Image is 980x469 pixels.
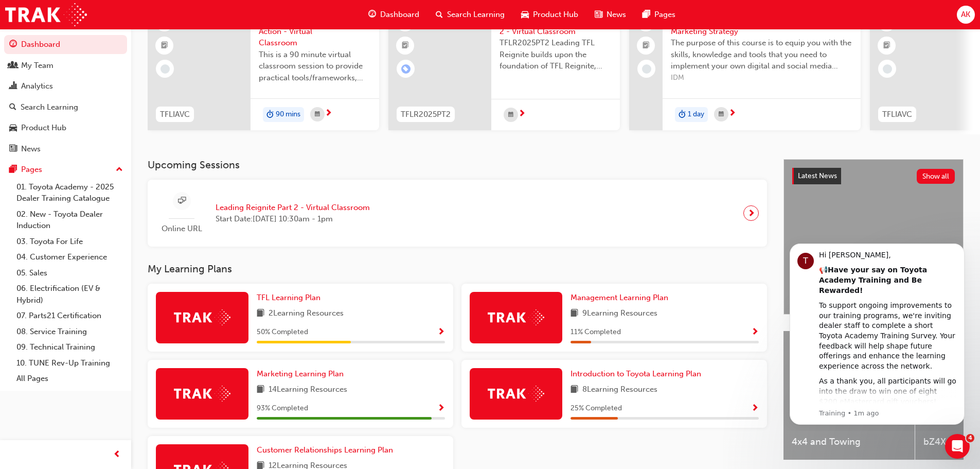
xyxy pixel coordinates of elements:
a: TFL Learning Plan [257,292,325,304]
span: calendar-icon [508,109,513,121]
a: 07. Parts21 Certification [12,308,127,324]
span: news-icon [9,145,17,154]
span: booktick-icon [883,39,890,53]
span: AK [961,9,970,21]
span: duration-icon [266,108,274,121]
a: 02. New - Toyota Dealer Induction [12,206,127,234]
span: Latest News [798,171,837,180]
a: Online URLLeading Reignite Part 2 - Virtual ClassroomStart Date:[DATE] 10:30am - 1pm [156,188,759,239]
span: Marketing Learning Plan [257,369,344,378]
img: Trak [174,309,230,325]
span: 4 [966,434,974,442]
span: 90 mins [276,109,300,120]
button: AK [957,6,975,24]
a: Marketing Learning Plan [257,368,348,380]
button: Pages [4,160,127,179]
a: Management Learning Plan [571,292,672,304]
a: Search Learning [4,98,127,117]
a: 09. Technical Training [12,339,127,355]
div: News [21,143,41,155]
h3: Upcoming Sessions [148,159,767,171]
button: Show Progress [751,402,759,415]
span: news-icon [595,8,602,21]
span: Pages [654,9,675,21]
a: Introduction to Toyota Learning Plan [571,368,705,380]
a: Latest NewsShow allHelp Shape the Future of Toyota Academy Training and Win an eMastercard!Revolu... [783,159,964,315]
span: 9 Learning Resources [582,307,657,320]
span: IDM [671,72,852,84]
span: Show Progress [751,328,759,337]
span: Introduction to Toyota Learning Plan [571,369,701,378]
span: Management Learning Plan [571,293,668,302]
span: guage-icon [368,8,376,21]
span: learningRecordVerb_NONE-icon [883,64,892,74]
a: My Team [4,56,127,75]
span: up-icon [116,163,123,177]
a: 04. Customer Experience [12,249,127,265]
a: 06. Electrification (EV & Hybrid) [12,281,127,308]
span: duration-icon [679,108,686,121]
div: Analytics [21,80,53,92]
span: Show Progress [437,404,445,413]
span: Customer Relationships Learning Plan [257,445,393,455]
span: 1 day [688,109,704,120]
span: TFLIAVC [160,109,190,120]
span: pages-icon [9,165,17,175]
img: Trak [488,309,544,325]
span: chart-icon [9,82,17,91]
img: Trak [488,386,544,402]
a: Latest NewsShow all [792,168,955,184]
span: search-icon [9,103,16,112]
span: This is a 90 minute virtual classroom session to provide practical tools/frameworks, behaviours a... [259,49,371,84]
span: next-icon [325,109,332,118]
span: TFLIAVC [882,109,912,120]
iframe: Intercom live chat [945,434,970,459]
div: My Team [21,60,54,72]
button: Show all [917,169,955,184]
a: 08. Service Training [12,324,127,340]
span: learningRecordVerb_NONE-icon [642,64,651,74]
a: Trak [5,3,87,26]
span: booktick-icon [643,39,650,53]
a: Analytics [4,77,127,96]
span: Show Progress [437,328,445,337]
h3: My Learning Plans [148,263,767,275]
a: guage-iconDashboard [360,4,427,25]
span: people-icon [9,61,17,71]
span: Product Hub [533,9,578,21]
a: 05. Sales [12,265,127,281]
img: Trak [174,386,230,402]
a: 01. Toyota Academy - 2025 Dealer Training Catalogue [12,179,127,206]
span: learningRecordVerb_ENROLL-icon [401,64,411,74]
span: prev-icon [113,448,121,461]
span: next-icon [747,206,755,220]
button: Show Progress [437,402,445,415]
span: book-icon [571,384,578,396]
span: learningRecordVerb_NONE-icon [161,64,170,74]
span: TFLR2025PT2 [401,109,451,120]
span: The purpose of this course is to equip you with the skills, knowledge and tools that you need to ... [671,37,852,72]
a: All Pages [12,371,127,387]
span: Dashboard [380,9,419,21]
span: sessionType_ONLINE_URL-icon [178,195,186,207]
span: 50 % Completed [257,326,308,338]
a: 415Implementation of Digital & Social Media Marketing StrategyThe purpose of this course is to eq... [629,6,861,130]
span: TFL Learning Plan [257,293,320,302]
span: car-icon [9,124,17,133]
a: 0TFLIAVCToyota For Life In Action - Virtual ClassroomThis is a 90 minute virtual classroom sessio... [148,6,379,130]
iframe: Intercom notifications message [774,234,980,431]
span: book-icon [257,384,264,396]
a: news-iconNews [586,4,634,25]
a: 03. Toyota For Life [12,234,127,250]
span: 4x4 and Towing [792,436,906,448]
a: News [4,140,127,159]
